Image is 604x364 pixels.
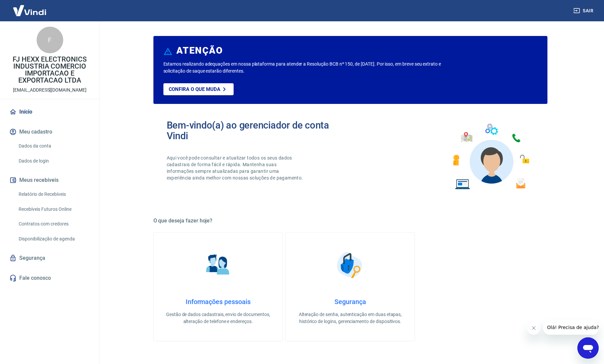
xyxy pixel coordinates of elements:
p: [EMAIL_ADDRESS][DOMAIN_NAME] [13,87,87,94]
a: Início [8,105,92,119]
p: Aqui você pode consultar e atualizar todos os seus dados cadastrais de forma fácil e rápida. Mant... [167,155,304,181]
a: SegurançaSegurançaAlteração de senha, autenticação em duas etapas, histórico de logins, gerenciam... [286,232,415,341]
h5: O que deseja fazer hoje? [153,217,547,224]
a: Relatório de Recebíveis [16,187,92,201]
img: Vindi [8,0,51,21]
iframe: Close message [527,321,540,335]
a: Segurança [8,251,92,265]
button: Meu cadastro [8,125,92,139]
iframe: Message from company [543,320,599,335]
p: Estamos realizando adequações em nossa plataforma para atender a Resolução BCB nº 150, de [DATE].... [163,61,463,75]
img: Imagem de um avatar masculino com diversos icones exemplificando as funcionalidades do gerenciado... [447,120,534,193]
a: Dados de login [16,154,92,168]
img: Segurança [333,248,367,282]
a: Disponibilização de agenda [16,232,92,246]
a: Fale conosco [8,271,92,285]
div: F [37,27,63,53]
span: Olá! Precisa de ajuda? [4,5,56,10]
a: Dados da conta [16,139,92,153]
p: Gestão de dados cadastrais, envio de documentos, alteração de telefone e endereços. [164,311,272,325]
a: Contratos com credores [16,217,92,231]
button: Sair [572,5,596,17]
p: FJ HEXX ELECTRONICS INDUSTRIA COMERCIO IMPORTACAO E EXPORTACAO LTDA [5,56,94,84]
h4: Informações pessoais [164,298,272,306]
p: Alteração de senha, autenticação em duas etapas, histórico de logins, gerenciamento de dispositivos. [297,311,404,325]
p: Confira o que muda [169,86,220,92]
iframe: Button to launch messaging window [577,337,599,359]
h6: ATENÇÃO [176,47,223,54]
img: Informações pessoais [201,248,235,282]
h2: Bem-vindo(a) ao gerenciador de conta Vindi [167,120,350,141]
button: Meus recebíveis [8,173,92,187]
a: Recebíveis Futuros Online [16,202,92,216]
a: Informações pessoaisInformações pessoaisGestão de dados cadastrais, envio de documentos, alteraçã... [153,232,283,341]
a: Confira o que muda [163,83,234,95]
h4: Segurança [297,298,404,306]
